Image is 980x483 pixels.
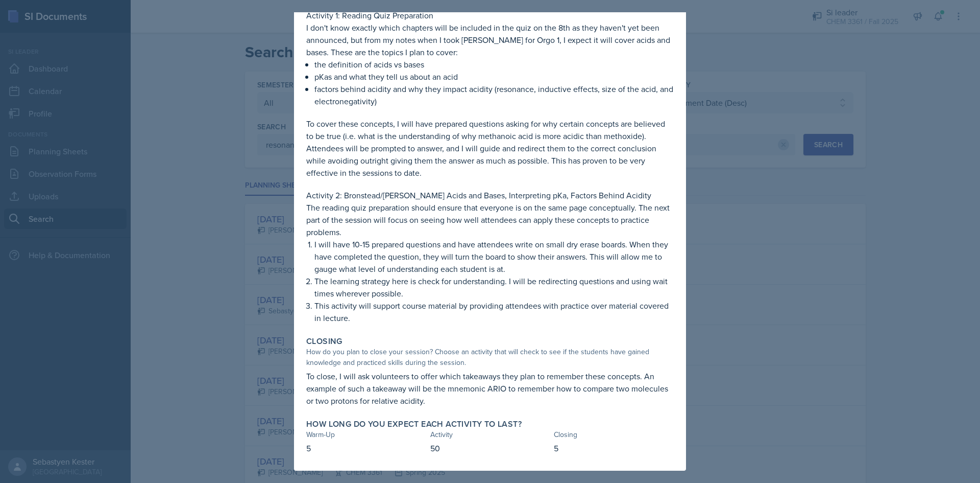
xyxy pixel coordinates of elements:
p: To close, I will ask volunteers to offer which takeaways they plan to remember these concepts. An... [306,370,674,407]
p: The reading quiz preparation should ensure that everyone is on the same page conceptually. The ne... [306,201,674,238]
p: I don't know exactly which chapters will be included in the quiz on the 8th as they haven't yet b... [306,21,674,58]
label: How long do you expect each activity to last? [306,419,522,429]
p: factors behind acidity and why they impact acidity (resonance, inductive effects, size of the aci... [314,83,674,107]
div: Closing [554,429,674,440]
label: Closing [306,336,342,347]
p: This activity will support course material by providing attendees with practice over material cov... [314,300,674,324]
div: Activity [430,429,550,440]
p: pKas and what they tell us about an acid [314,71,674,83]
p: Activity 2: Bronstead/[PERSON_NAME] Acids and Bases, Interpreting pKa, Factors Behind Acidity [306,189,674,201]
p: 50 [430,442,550,454]
div: Warm-Up [306,429,426,440]
p: the definition of acids vs bases [314,58,674,71]
p: The learning strategy here is check for understanding. I will be redirecting questions and using ... [314,275,674,300]
p: I will have 10-15 prepared questions and have attendees write on small dry erase boards. When the... [314,238,674,275]
p: Activity 1: Reading Quiz Preparation [306,9,674,21]
p: 5 [306,442,426,454]
p: 5 [554,442,674,454]
p: To cover these concepts, I will have prepared questions asking for why certain concepts are belie... [306,118,674,179]
div: How do you plan to close your session? Choose an activity that will check to see if the students ... [306,347,674,368]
